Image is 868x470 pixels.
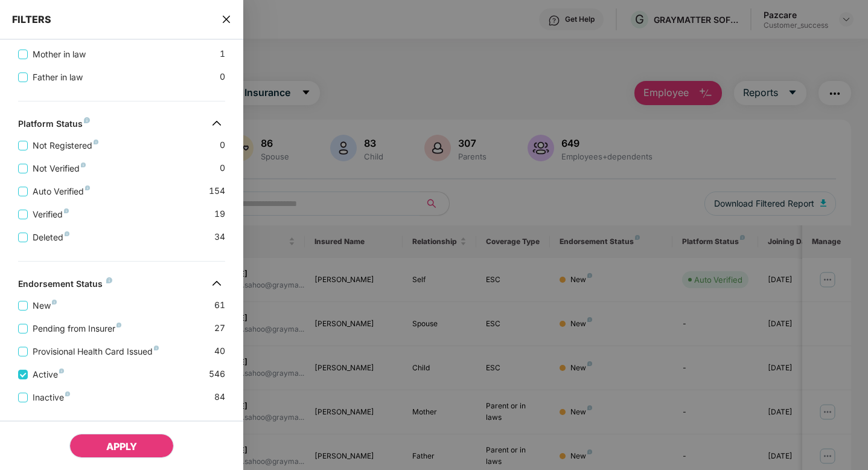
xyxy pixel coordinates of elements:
[52,300,57,304] img: svg+xml;base64,PHN2ZyB4bWxucz0iaHR0cDovL3d3dy53My5vcmcvMjAwMC9zdmciIHdpZHRoPSI4IiBoZWlnaHQ9IjgiIH...
[85,185,90,190] img: svg+xml;base64,PHN2ZyB4bWxucz0iaHR0cDovL3d3dy53My5vcmcvMjAwMC9zdmciIHdpZHRoPSI4IiBoZWlnaHQ9IjgiIH...
[28,185,95,198] span: Auto Verified
[28,231,74,244] span: Deleted
[116,323,121,327] img: svg+xml;base64,PHN2ZyB4bWxucz0iaHR0cDovL3d3dy53My5vcmcvMjAwMC9zdmciIHdpZHRoPSI4IiBoZWlnaHQ9IjgiIH...
[59,369,64,373] img: svg+xml;base64,PHN2ZyB4bWxucz0iaHR0cDovL3d3dy53My5vcmcvMjAwMC9zdmciIHdpZHRoPSI4IiBoZWlnaHQ9IjgiIH...
[106,277,112,283] img: svg+xml;base64,PHN2ZyB4bWxucz0iaHR0cDovL3d3dy53My5vcmcvMjAwMC9zdmciIHdpZHRoPSI4IiBoZWlnaHQ9IjgiIH...
[220,47,225,61] span: 1
[28,162,91,175] span: Not Verified
[18,118,90,133] div: Platform Status
[28,345,164,358] span: Provisional Health Card Issued
[214,390,225,404] span: 84
[28,322,126,335] span: Pending from Insurer
[209,367,225,381] span: 546
[94,140,98,144] img: svg+xml;base64,PHN2ZyB4bWxucz0iaHR0cDovL3d3dy53My5vcmcvMjAwMC9zdmciIHdpZHRoPSI4IiBoZWlnaHQ9IjgiIH...
[28,71,88,84] span: Father in law
[207,274,226,293] img: svg+xml;base64,PHN2ZyB4bWxucz0iaHR0cDovL3d3dy53My5vcmcvMjAwMC9zdmciIHdpZHRoPSIzMiIgaGVpZ2h0PSIzMi...
[84,117,90,123] img: svg+xml;base64,PHN2ZyB4bWxucz0iaHR0cDovL3d3dy53My5vcmcvMjAwMC9zdmciIHdpZHRoPSI4IiBoZWlnaHQ9IjgiIH...
[28,48,91,61] span: Mother in law
[154,346,159,350] img: svg+xml;base64,PHN2ZyB4bWxucz0iaHR0cDovL3d3dy53My5vcmcvMjAwMC9zdmciIHdpZHRoPSI4IiBoZWlnaHQ9IjgiIH...
[65,231,69,236] img: svg+xml;base64,PHN2ZyB4bWxucz0iaHR0cDovL3d3dy53My5vcmcvMjAwMC9zdmciIHdpZHRoPSI4IiBoZWlnaHQ9IjgiIH...
[81,163,86,167] img: svg+xml;base64,PHN2ZyB4bWxucz0iaHR0cDovL3d3dy53My5vcmcvMjAwMC9zdmciIHdpZHRoPSI4IiBoZWlnaHQ9IjgiIH...
[214,298,225,312] span: 61
[222,13,231,25] span: close
[214,230,225,244] span: 34
[64,208,69,213] img: svg+xml;base64,PHN2ZyB4bWxucz0iaHR0cDovL3d3dy53My5vcmcvMjAwMC9zdmciIHdpZHRoPSI4IiBoZWlnaHQ9IjgiIH...
[28,368,69,381] span: Active
[209,184,225,198] span: 154
[220,161,225,175] span: 0
[214,321,225,335] span: 27
[214,207,225,221] span: 19
[220,70,225,84] span: 0
[69,434,174,458] button: APPLY
[214,344,225,358] span: 40
[106,440,137,452] span: APPLY
[12,13,51,25] span: FILTERS
[220,138,225,152] span: 0
[28,299,62,312] span: New
[28,208,74,221] span: Verified
[207,114,226,133] img: svg+xml;base64,PHN2ZyB4bWxucz0iaHR0cDovL3d3dy53My5vcmcvMjAwMC9zdmciIHdpZHRoPSIzMiIgaGVpZ2h0PSIzMi...
[18,278,112,293] div: Endorsement Status
[28,391,75,404] span: Inactive
[65,391,70,396] img: svg+xml;base64,PHN2ZyB4bWxucz0iaHR0cDovL3d3dy53My5vcmcvMjAwMC9zdmciIHdpZHRoPSI4IiBoZWlnaHQ9IjgiIH...
[28,139,103,152] span: Not Registered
